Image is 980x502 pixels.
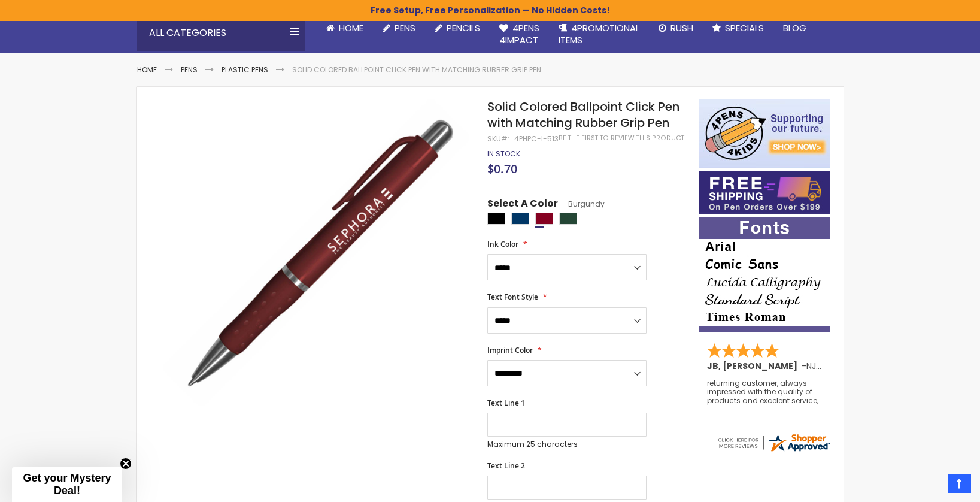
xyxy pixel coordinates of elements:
[558,199,605,209] span: Burgundy
[707,379,823,405] div: returning customer, always impressed with the quality of products and excelent service, will retu...
[535,213,553,225] div: Burgundy
[511,213,529,225] div: Navy Blue
[487,98,679,131] span: Solid Colored Ballpoint Click Pen with Matching Rubber Grip Pen
[699,99,830,168] img: 4pens 4 kids
[499,22,539,46] span: 4Pens 4impact
[425,15,490,41] a: Pencils
[120,458,132,470] button: Close teaser
[161,98,472,409] img: 4phpc-i-513-solid-colored-ballpoint-click-pen-with-matching-rubber-grip-pen-burgundy_1.jpg
[948,474,971,493] a: Top
[559,134,684,143] a: Be the first to review this product
[222,65,268,75] a: Plastic Pens
[707,360,802,372] span: JB, [PERSON_NAME]
[487,134,509,144] strong: SKU
[806,360,821,372] span: NJ
[559,22,639,46] span: 4PROMOTIONAL ITEMS
[802,360,906,372] span: - ,
[487,161,517,177] span: $0.70
[487,345,533,355] span: Imprint Color
[447,22,480,34] span: Pencils
[487,440,647,449] p: Maximum 25 characters
[725,22,764,34] span: Specials
[703,15,773,41] a: Specials
[716,432,831,453] img: 4pens.com widget logo
[514,134,559,144] div: 4PHPC-I-513
[181,65,198,75] a: Pens
[783,22,806,34] span: Blog
[549,15,649,54] a: 4PROMOTIONALITEMS
[137,65,157,75] a: Home
[490,15,549,54] a: 4Pens4impact
[395,22,415,34] span: Pens
[699,217,830,332] img: font-personalization-examples
[292,65,541,75] li: Solid Colored Ballpoint Click Pen with Matching Rubber Grip Pen
[699,171,830,214] img: Free shipping on orders over $199
[317,15,373,41] a: Home
[137,15,305,51] div: All Categories
[487,197,558,213] span: Select A Color
[12,467,122,502] div: Get your Mystery Deal!Close teaser
[559,213,577,225] div: Hunter Green
[487,149,520,159] div: Availability
[716,446,831,456] a: 4pens.com certificate URL
[339,22,363,34] span: Home
[373,15,425,41] a: Pens
[670,22,693,34] span: Rush
[487,213,505,225] div: Black
[487,149,520,159] span: In stock
[487,239,518,249] span: Ink Color
[773,15,816,41] a: Blog
[487,398,525,408] span: Text Line 1
[487,292,538,302] span: Text Font Style
[23,472,111,497] span: Get your Mystery Deal!
[487,461,525,471] span: Text Line 2
[649,15,703,41] a: Rush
